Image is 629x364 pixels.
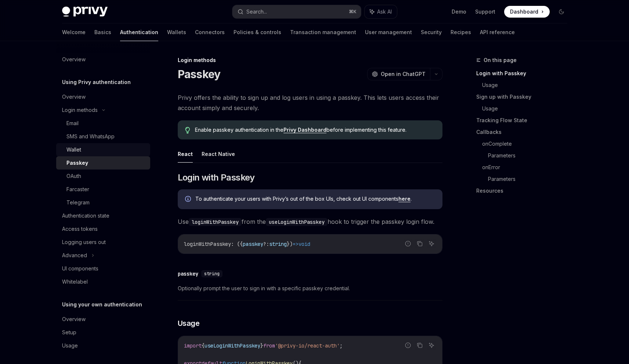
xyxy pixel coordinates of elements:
span: Privy offers the ability to sign up and log users in using a passkey. This lets users access thei... [178,92,442,113]
span: Dashboard [510,8,538,15]
div: Overview [62,92,86,101]
div: Setup [62,328,76,337]
span: Usage [178,318,200,328]
div: Advanced [62,251,87,260]
a: Usage [56,339,150,352]
span: void [299,241,310,247]
button: Toggle dark mode [556,6,567,18]
span: import [184,342,202,349]
a: Authentication state [56,209,150,222]
a: Logging users out [56,236,150,249]
a: Overview [56,313,150,326]
span: On this page [484,56,517,65]
h5: Using Privy authentication [62,78,131,87]
span: Enable passkey authentication in the before implementing this feature. [195,126,435,134]
span: useLoginWithPasskey [205,342,260,349]
a: Access tokens [56,222,150,236]
a: Demo [452,8,466,15]
a: Policies & controls [234,23,281,41]
a: Tracking Flow State [476,114,573,126]
a: Usage [482,103,573,114]
a: Overview [56,90,150,103]
span: from [263,342,275,349]
a: Login with Passkey [476,68,573,79]
div: Search... [246,7,267,16]
span: ⌘ K [349,9,357,15]
a: Wallets [167,23,186,41]
code: useLoginWithPasskey [266,218,328,226]
a: UI components [56,262,150,275]
div: Farcaster [66,185,89,194]
a: Authentication [120,23,158,41]
div: Login methods [178,57,442,64]
code: loginWithPasskey [189,218,242,226]
a: Passkey [56,156,150,170]
div: Wallet [66,145,81,154]
h5: Using your own authentication [62,300,142,309]
button: Report incorrect code [403,239,413,248]
a: Wallet [56,143,150,156]
span: loginWithPasskey [184,241,231,247]
a: Parameters [488,173,573,185]
span: passkey [243,241,263,247]
div: Email [66,119,79,128]
span: Use from the hook to trigger the passkey login flow. [178,216,442,227]
span: }) [287,241,293,247]
button: React [178,145,193,163]
span: string [269,241,287,247]
button: Ask AI [427,341,436,350]
div: UI components [62,264,98,273]
img: dark logo [62,7,108,17]
div: Whitelabel [62,277,88,286]
a: Basics [94,23,111,41]
a: Recipes [451,23,471,41]
div: Overview [62,55,86,64]
a: Dashboard [504,6,550,18]
span: ?: [263,241,269,247]
button: Open in ChatGPT [367,68,430,80]
a: SMS and WhatsApp [56,130,150,143]
button: Copy the contents from the code block [415,239,424,248]
span: To authenticate your users with Privy’s out of the box UIs, check out UI components . [195,195,435,203]
div: Telegram [66,198,90,207]
span: : ({ [231,241,243,247]
a: Privy Dashboard [283,127,326,133]
a: Usage [482,79,573,91]
div: Access tokens [62,225,98,233]
a: Callbacks [476,126,573,138]
a: Resources [476,185,573,197]
a: Farcaster [56,183,150,196]
div: Authentication state [62,211,109,220]
a: Parameters [488,150,573,161]
a: Security [421,23,442,41]
button: Report incorrect code [403,341,413,350]
span: { [202,342,205,349]
a: User management [365,23,412,41]
span: '@privy-io/react-auth' [275,342,340,349]
div: Usage [62,341,78,350]
span: => [293,241,299,247]
svg: Info [185,196,192,203]
span: ; [340,342,343,349]
a: Email [56,117,150,130]
button: Ask AI [365,5,397,18]
span: } [260,342,263,349]
div: SMS and WhatsApp [66,132,115,141]
a: API reference [480,23,515,41]
a: Setup [56,326,150,339]
div: Login methods [62,106,98,114]
span: Ask AI [377,8,392,15]
a: Overview [56,53,150,66]
a: Welcome [62,23,86,41]
button: React Native [202,145,235,163]
div: OAuth [66,172,81,181]
a: here [398,196,411,202]
span: Open in ChatGPT [381,70,426,78]
button: Copy the contents from the code block [415,341,424,350]
a: onError [482,161,573,173]
svg: Tip [185,127,190,134]
h1: Passkey [178,68,221,81]
a: Sign up with Passkey [476,91,573,103]
a: Support [475,8,495,15]
span: string [204,271,220,277]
